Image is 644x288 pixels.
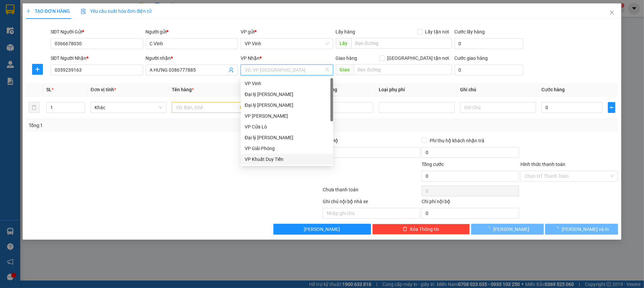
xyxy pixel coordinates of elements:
div: Đại lý Hoàng Mai [241,132,333,143]
div: Chi phí nội bộ [422,198,519,208]
span: Giao hàng [336,55,357,61]
span: Yêu cầu xuất hóa đơn điện tử [81,8,152,14]
button: Close [602,3,621,22]
div: VP [PERSON_NAME] [245,112,329,120]
button: delete [29,102,39,113]
input: Cước lấy hàng [455,38,523,49]
span: [PERSON_NAME] [304,225,340,233]
span: Tên hàng [172,87,194,92]
span: VP Nhận [241,55,260,61]
div: Đại lý [PERSON_NAME] [245,134,329,141]
span: Phí thu hộ khách nhận trả [427,137,487,144]
div: Ghi chú nội bộ nhà xe [323,198,420,208]
span: user-add [229,67,234,73]
span: plus [32,67,43,72]
input: Ghi Chú [460,102,536,113]
button: [PERSON_NAME] và In [545,224,618,235]
span: VP Vinh [245,39,329,49]
span: TẠO ĐƠN HÀNG [26,8,70,14]
span: [GEOGRAPHIC_DATA] tận nơi [385,54,452,62]
div: Đại lý Quán Hành [241,89,333,100]
button: [PERSON_NAME] [273,224,371,235]
input: Dọc đường [354,64,452,75]
span: Đơn vị tính [90,87,116,92]
label: Cước giao hàng [455,55,488,61]
input: Dọc đường [351,38,452,49]
span: delete [403,226,407,232]
div: VP Giải Phóng [241,143,333,154]
span: Thu Hộ [323,138,338,143]
label: Hình thức thanh toán [520,162,565,167]
input: Cước giao hàng [455,65,523,75]
span: Tổng cước [422,162,444,167]
b: GỬI : VP Vinh [8,49,64,60]
div: VP Cửa Lò [241,121,333,132]
div: VP Khuất Duy Tiến [245,155,329,163]
span: plus [608,105,615,110]
button: [PERSON_NAME] [471,224,544,235]
span: loading [486,226,493,231]
div: VP Cửa Lò [245,123,329,130]
span: close [609,10,615,15]
div: Đại lý [PERSON_NAME] [245,91,329,98]
span: loading [554,226,562,231]
button: plus [32,64,43,75]
div: Đại lý Nghi Hải [241,100,333,111]
span: Lấy tận nơi [423,28,452,35]
span: Lấy hàng [336,29,355,34]
div: VP Vinh [241,78,333,89]
li: Hotline: 02386655777, 02462925925, 0944789456 [63,25,282,33]
div: Tổng: 1 [29,122,249,129]
button: deleteXóa Thông tin [372,224,470,235]
div: VP Vinh [245,80,329,87]
div: SĐT Người Gửi [51,28,143,35]
span: Lấy [336,38,351,49]
input: Nhập ghi chú [323,208,420,219]
th: Loại phụ phí [376,83,457,96]
div: VP gửi [241,28,333,35]
img: logo.jpg [8,8,42,42]
div: VP Giải Phóng [245,145,329,152]
li: [PERSON_NAME], [PERSON_NAME] [63,17,282,25]
div: Người nhận [146,54,238,62]
div: Đại lý [PERSON_NAME] [245,101,329,109]
div: Chưa thanh toán [322,186,421,198]
div: SĐT Người Nhận [51,54,143,62]
div: Người gửi [146,28,238,35]
span: [PERSON_NAME] [493,225,529,233]
span: Xóa Thông tin [410,225,439,233]
span: SL [46,87,52,92]
input: 0 [312,102,373,113]
span: plus [26,9,31,14]
span: Khác [95,102,162,113]
span: [PERSON_NAME] và In [562,225,609,233]
div: VP Chu Văn An [241,111,333,121]
div: VP Khuất Duy Tiến [241,154,333,165]
span: Cước hàng [541,87,565,92]
span: Giao [336,64,354,75]
label: Cước lấy hàng [455,29,485,34]
button: plus [608,102,615,113]
input: VD: Bàn, Ghế [172,102,248,113]
img: icon [81,9,86,14]
th: Ghi chú [457,83,539,96]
